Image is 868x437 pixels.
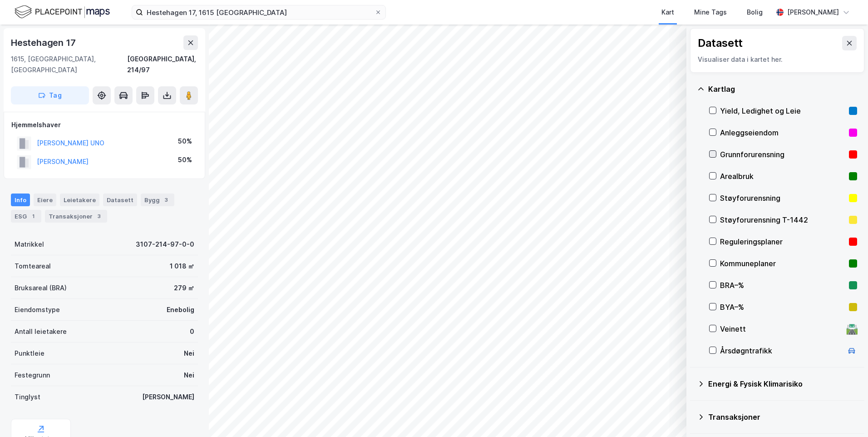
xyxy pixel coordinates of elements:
div: Kartlag [708,84,857,94]
div: Hjemmelshaver [11,119,197,130]
div: 🛣️ [846,323,858,335]
div: Tomteareal [15,261,51,272]
div: 1 [29,212,38,221]
div: Arealbruk [720,171,845,182]
div: 0 [190,326,194,337]
div: Støyforurensning [720,193,845,204]
button: Tag [11,86,89,104]
div: Bolig [747,7,763,18]
div: [PERSON_NAME] [787,7,839,18]
div: Enebolig [167,304,194,315]
div: Yield, Ledighet og Leie [720,105,845,116]
div: Transaksjoner [45,210,107,223]
div: Visualiser data i kartet her. [698,54,857,65]
div: ESG [11,210,41,223]
div: Matrikkel [15,239,44,250]
div: Anleggseiendom [720,127,845,138]
div: 3107-214-97-0-0 [136,239,194,250]
div: Grunnforurensning [720,149,845,160]
img: logo.f888ab2527a4732fd821a326f86c7f29.svg [15,4,110,20]
div: Transaksjoner [708,412,857,422]
div: BYA–% [720,302,845,313]
div: Tinglyst [15,392,40,402]
input: Søk på adresse, matrikkel, gårdeiere, leietakere eller personer [143,5,375,19]
div: Mine Tags [694,7,727,18]
div: Støyforurensning T-1442 [720,214,845,225]
div: Kart [661,7,674,18]
iframe: Chat Widget [823,393,868,437]
div: 3 [94,212,104,221]
div: Nei [184,348,194,359]
div: Veinett [720,323,843,334]
div: 50% [178,154,192,165]
div: Punktleie [15,348,44,359]
div: Eiendomstype [15,304,60,315]
div: Bygg [141,194,174,206]
div: 1615, [GEOGRAPHIC_DATA], [GEOGRAPHIC_DATA] [11,54,127,75]
div: Eiere [34,194,56,206]
div: Info [11,194,30,206]
div: Leietakere [60,194,99,206]
div: Energi & Fysisk Klimarisiko [708,378,857,389]
div: Bruksareal (BRA) [15,283,67,293]
div: 1 018 ㎡ [170,261,194,272]
div: Årsdøgntrafikk [720,345,843,356]
div: Festegrunn [15,370,50,381]
div: 3 [162,195,171,204]
div: Nei [184,370,194,381]
div: Datasett [103,194,137,206]
div: 50% [178,136,192,147]
div: [GEOGRAPHIC_DATA], 214/97 [127,54,198,75]
div: Antall leietakere [15,326,67,337]
div: 279 ㎡ [174,283,194,293]
div: Kommuneplaner [720,258,845,269]
div: Reguleringsplaner [720,236,845,247]
div: Hestehagen 17 [11,35,77,50]
div: BRA–% [720,280,845,291]
div: Datasett [698,36,743,50]
div: [PERSON_NAME] [142,392,194,402]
